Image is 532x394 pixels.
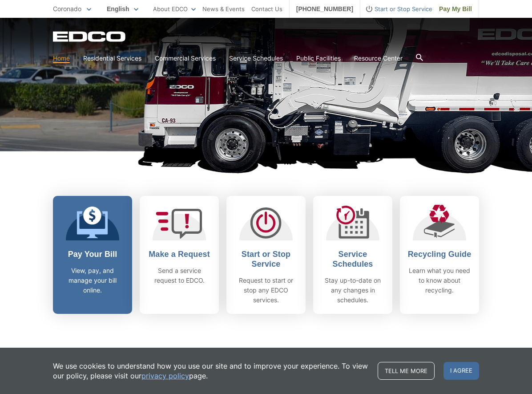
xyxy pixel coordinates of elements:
[407,266,472,295] p: Learn what you need to know about recycling.
[146,249,212,259] h2: Make a Request
[140,196,219,314] a: Make a Request Send a service request to EDCO.
[313,196,392,314] a: Service Schedules Stay up-to-date on any changes in schedules.
[296,53,341,63] a: Public Facilities
[320,276,386,305] p: Stay up-to-date on any changes in schedules.
[153,4,196,14] a: About EDCO
[100,2,145,16] span: English
[53,361,369,381] p: We use cookies to understand how you use our site and to improve your experience. To view our pol...
[53,31,127,42] a: EDCD logo. Return to the homepage.
[233,276,299,305] p: Request to start or stop any EDCO services.
[354,53,403,63] a: Resource Center
[202,4,245,14] a: News & Events
[378,362,435,380] a: Tell me more
[60,266,125,295] p: View, pay, and manage your bill online.
[233,249,299,269] h2: Start or Stop Service
[155,53,216,63] a: Commercial Services
[60,249,125,259] h2: Pay Your Bill
[229,53,283,63] a: Service Schedules
[146,266,212,285] p: Send a service request to EDCO.
[53,53,70,63] a: Home
[251,4,282,14] a: Contact Us
[320,249,386,269] h2: Service Schedules
[53,196,132,314] a: Pay Your Bill View, pay, and manage your bill online.
[407,249,472,259] h2: Recycling Guide
[83,53,141,63] a: Residential Services
[439,4,472,14] span: Pay My Bill
[53,5,81,12] span: Coronado
[141,371,189,381] a: privacy policy
[400,196,479,314] a: Recycling Guide Learn what you need to know about recycling.
[443,362,479,380] span: I agree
